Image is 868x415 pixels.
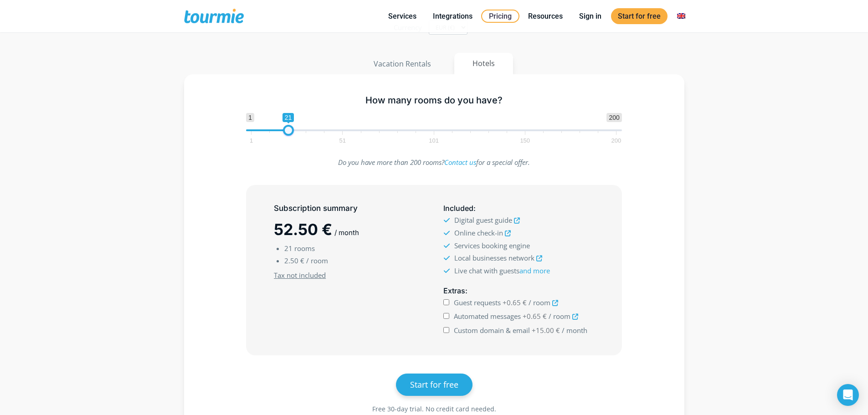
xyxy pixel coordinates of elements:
[338,138,347,143] span: 51
[503,298,527,307] span: +0.65 €
[454,266,550,275] span: Live chat with guests
[274,203,424,214] h5: Subscription summary
[454,241,530,250] span: Services booking engine
[284,256,304,265] span: 2.50 €
[396,374,473,396] a: Start for free
[274,271,326,280] u: Tax not included
[381,10,423,22] a: Services
[454,53,513,74] button: Hotels
[611,8,668,24] a: Start for free
[334,228,359,237] span: / month
[549,312,570,321] span: / room
[523,312,547,321] span: +0.65 €
[481,10,519,23] a: Pricing
[246,156,622,169] p: Do you have more than 200 rooms? for a special offer.
[572,10,608,22] a: Sign in
[610,138,623,143] span: 200
[837,384,859,406] div: Open Intercom Messenger
[529,298,550,307] span: / room
[454,228,503,237] span: Online check-in
[355,53,450,75] button: Vacation Rentals
[519,266,550,275] a: and more
[427,138,440,143] span: 101
[454,298,501,307] span: Guest requests
[443,203,594,214] h5: :
[521,10,570,22] a: Resources
[306,256,328,265] span: / room
[248,138,254,143] span: 1
[670,10,692,22] a: Switch to
[282,113,294,122] span: 21
[562,326,587,335] span: / month
[606,113,621,122] span: 200
[444,158,476,167] a: Contact us
[454,326,530,335] span: Custom domain & email
[426,10,479,22] a: Integrations
[284,244,293,253] span: 21
[443,204,473,213] span: Included
[274,220,332,239] span: 52.50 €
[443,285,594,297] h5: :
[294,244,315,253] span: rooms
[532,326,560,335] span: +15.00 €
[454,312,521,321] span: Automated messages
[454,253,534,262] span: Local businesses network
[372,405,496,413] span: Free 30-day trial. No credit card needed.
[246,95,622,106] h5: How many rooms do you have?
[410,379,458,390] span: Start for free
[443,286,465,295] span: Extras
[519,138,531,143] span: 150
[246,113,254,122] span: 1
[454,215,512,225] span: Digital guest guide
